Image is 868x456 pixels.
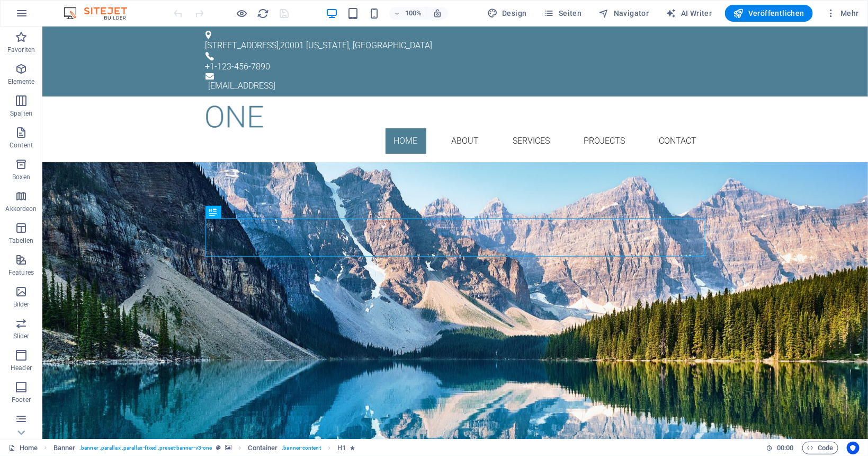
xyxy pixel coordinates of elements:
[802,442,838,454] button: Code
[337,442,346,454] span: Klick zum Auswählen. Doppelklick zum Bearbeiten
[540,5,586,22] button: Seiten
[53,442,355,454] nav: breadcrumb
[13,332,30,340] p: Slider
[807,442,834,454] span: Code
[599,8,649,19] span: Navigator
[9,236,33,245] p: Tabellen
[7,46,35,54] p: Favoriten
[725,5,813,22] button: Veröffentlichen
[5,205,37,213] p: Akkordeon
[10,109,32,118] p: Spalten
[405,7,422,20] h6: 100%
[257,7,270,20] i: Seite neu laden
[595,5,654,22] button: Navigator
[79,442,212,454] span: . banner .parallax .parallax-fixed .preset-banner-v3-one
[12,173,30,181] p: Boxen
[10,141,33,150] p: Content
[733,8,804,19] span: Veröffentlichen
[61,7,140,20] img: Editor Logo
[236,7,248,20] button: Klicke hier, um den Vorschau-Modus zu verlassen
[257,7,270,20] button: reload
[766,442,794,454] h6: Session-Zeit
[12,396,31,404] p: Footer
[662,5,717,22] button: AI Writer
[389,7,427,20] button: 100%
[784,444,786,452] span: :
[225,445,231,451] i: Element verfügt über einen Hintergrund
[11,364,32,372] p: Header
[544,8,582,19] span: Seiten
[826,8,859,19] span: Mehr
[282,442,320,454] span: . banner-content
[8,77,35,86] p: Elemente
[8,268,34,277] p: Features
[248,442,278,454] span: Klick zum Auswählen. Doppelklick zum Bearbeiten
[487,8,527,19] span: Design
[8,442,38,454] a: Klick, um Auswahl aufzuheben. Doppelklick öffnet Seitenverwaltung
[13,300,30,309] p: Bilder
[777,442,793,454] span: 00 00
[483,5,531,22] button: Design
[216,445,221,451] i: Dieses Element ist ein anpassbares Preset
[821,5,863,22] button: Mehr
[847,442,860,454] button: Usercentrics
[350,445,355,451] i: Element enthält eine Animation
[483,5,531,22] div: Design (Strg+Alt+Y)
[433,8,442,18] i: Bei Größenänderung Zoomstufe automatisch an das gewählte Gerät anpassen.
[666,8,712,19] span: AI Writer
[53,442,76,454] span: Klick zum Auswählen. Doppelklick zum Bearbeiten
